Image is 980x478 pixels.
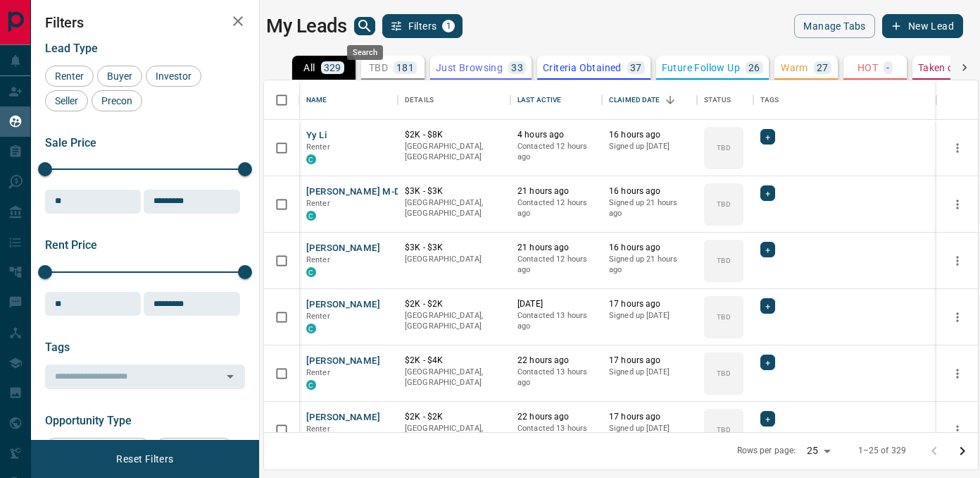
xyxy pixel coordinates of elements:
div: Renter [45,66,94,87]
div: Tags [760,80,779,120]
p: 329 [324,63,341,73]
div: Status [697,80,753,120]
span: + [765,130,770,144]
span: + [765,186,770,200]
button: more [947,137,968,159]
span: Investor [151,71,196,82]
p: TBD [717,255,730,266]
div: Tags [753,80,936,120]
p: 22 hours ago [517,355,595,367]
p: Criteria Obtained [543,63,622,73]
p: [GEOGRAPHIC_DATA], [GEOGRAPHIC_DATA] [405,367,503,388]
p: [GEOGRAPHIC_DATA], [GEOGRAPHIC_DATA] [405,141,503,163]
span: Renter [306,424,330,434]
p: 17 hours ago [609,411,690,423]
div: Details [405,80,434,120]
span: Sale Price [45,136,96,149]
div: Claimed Date [602,80,697,120]
p: [GEOGRAPHIC_DATA], [GEOGRAPHIC_DATA] [405,197,503,219]
p: Signed up 21 hours ago [609,197,690,219]
div: + [760,298,775,314]
div: condos.ca [306,380,316,390]
div: condos.ca [306,211,316,221]
button: more [947,307,968,328]
p: TBD [717,142,730,153]
p: TBD [717,368,730,379]
div: Search [347,45,383,60]
p: $2K - $2K [405,411,503,423]
p: TBD [369,63,388,73]
p: 16 hours ago [609,129,690,141]
div: Last Active [510,80,602,120]
span: + [765,355,770,369]
p: Contacted 13 hours ago [517,367,595,388]
button: [PERSON_NAME] [306,298,380,312]
div: Seller [45,90,88,111]
p: 4 hours ago [517,129,595,141]
span: + [765,299,770,313]
p: Just Browsing [436,63,503,73]
p: Warm [781,63,808,73]
span: Renter [50,71,89,82]
div: condos.ca [306,154,316,164]
p: [GEOGRAPHIC_DATA], [GEOGRAPHIC_DATA] [405,310,503,332]
div: + [760,355,775,370]
div: + [760,411,775,427]
div: Name [306,80,327,120]
span: Renter [306,142,330,152]
button: [PERSON_NAME] [306,242,380,255]
button: [PERSON_NAME] M-D [PERSON_NAME] [306,185,477,199]
p: 1–25 of 329 [858,445,906,457]
p: TBD [717,424,730,435]
p: Contacted 13 hours ago [517,423,595,445]
div: condos.ca [306,267,316,277]
p: 37 [630,63,642,73]
button: New Lead [882,14,963,38]
p: All [303,63,315,73]
p: Rows per page: [737,445,796,457]
button: search button [354,17,375,35]
p: 21 hours ago [517,242,595,254]
span: Renter [306,255,330,264]
p: 181 [396,63,414,73]
h2: Filters [45,14,245,31]
p: TBD [717,199,730,209]
div: Precon [92,90,142,111]
p: 16 hours ago [609,185,690,197]
span: Precon [96,95,137,106]
p: [GEOGRAPHIC_DATA] [405,254,503,265]
p: 17 hours ago [609,298,690,310]
p: Contacted 12 hours ago [517,141,595,163]
span: 1 [444,21,453,31]
p: Contacted 12 hours ago [517,197,595,219]
span: Lead Type [45,42,98,55]
div: Name [299,80,398,120]
p: 16 hours ago [609,242,690,254]
p: $2K - $2K [405,298,503,310]
span: Renter [306,199,330,208]
div: Buyer [97,66,142,87]
p: 22 hours ago [517,411,595,423]
button: Filters1 [382,14,463,38]
p: Signed up [DATE] [609,367,690,378]
p: 26 [748,63,760,73]
div: + [760,129,775,145]
button: Sort [660,90,680,110]
div: Investor [146,66,201,87]
div: Details [398,80,510,120]
h1: My Leads [266,15,347,37]
button: [PERSON_NAME] [306,411,380,424]
p: 21 hours ago [517,185,595,197]
p: TBD [717,312,730,322]
span: Buyer [102,71,137,82]
p: Contacted 13 hours ago [517,310,595,332]
p: Signed up [DATE] [609,423,690,434]
p: $2K - $8K [405,129,503,141]
p: [GEOGRAPHIC_DATA], [GEOGRAPHIC_DATA] [405,423,503,445]
div: Status [704,80,731,120]
span: Rent Price [45,238,97,252]
button: more [947,250,968,271]
p: $3K - $3K [405,185,503,197]
span: Seller [50,95,83,106]
span: Tags [45,341,70,354]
